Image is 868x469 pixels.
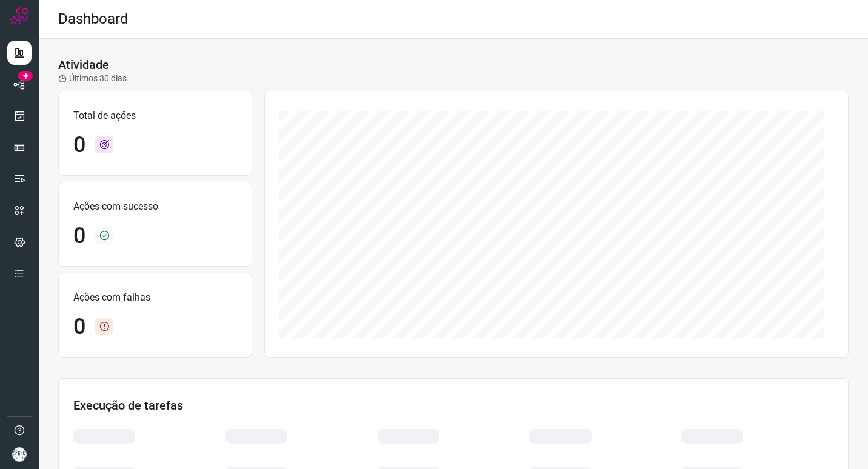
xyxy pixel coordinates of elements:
h3: Atividade [58,58,109,72]
p: Últimos 30 dias [58,72,127,85]
h3: Execução de tarefas [73,398,833,413]
h1: 0 [73,314,85,340]
p: Ações com falhas [73,290,237,305]
h1: 0 [73,132,85,158]
img: 2df383a8bc393265737507963739eb71.PNG [12,447,27,462]
h1: 0 [73,223,85,249]
p: Ações com sucesso [73,199,237,214]
img: Logo [10,7,28,25]
p: Total de ações [73,108,237,123]
h2: Dashboard [58,10,129,28]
